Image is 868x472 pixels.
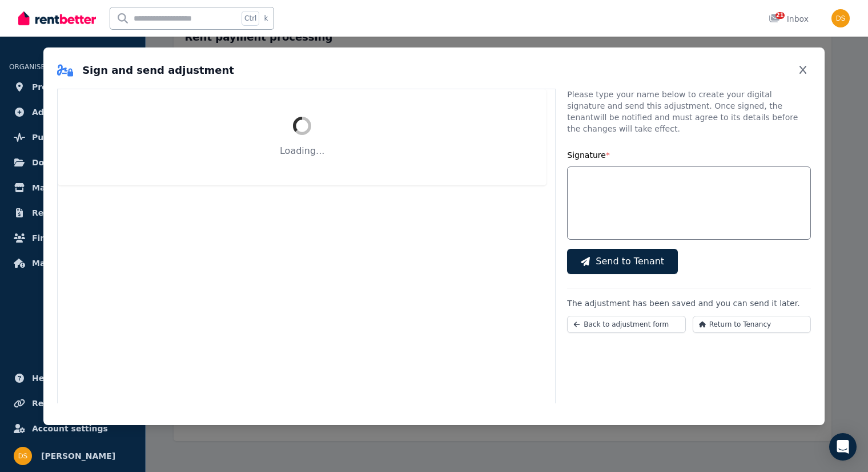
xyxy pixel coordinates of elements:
p: Please type your name below to create your digital signature and send this adjustment. Once signe... [567,89,811,134]
span: Back to adjustment form [584,320,669,329]
button: Back to adjustment form [567,316,685,333]
button: Return to Tenancy [693,316,811,333]
span: Send to Tenant [596,255,664,268]
h2: Sign and send adjustment [57,62,234,78]
button: Send to Tenant [567,249,678,274]
button: Close [795,61,811,80]
p: Loading... [85,144,519,158]
span: Return to Tenancy [709,320,771,329]
p: The adjustment has been saved and you can send it later. [567,298,811,309]
label: Signature [567,150,610,160]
